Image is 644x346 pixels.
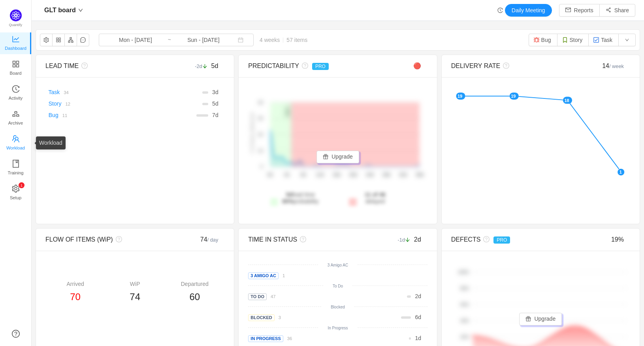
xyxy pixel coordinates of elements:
span: 3 Amigo AC [248,272,279,279]
button: icon: down [618,34,636,46]
tspan: 4d [284,172,289,178]
span: To Do [248,293,267,300]
div: DEFECTS [451,235,586,244]
span: d [212,89,218,95]
span: Quantify [9,23,23,27]
div: PREDICTABILITY [248,61,382,71]
span: Board [10,65,22,81]
span: 🔴 [413,62,421,69]
tspan: 20d [349,172,357,178]
tspan: 100% [458,270,469,274]
small: 3 [279,315,281,320]
tspan: 16d [333,172,341,178]
small: To Do [333,284,343,288]
span: 60 [189,291,200,302]
a: icon: settingSetup [12,185,20,201]
small: 47 [271,294,275,299]
a: Archive [12,110,20,126]
a: Task [49,89,60,95]
button: icon: setting [40,34,53,46]
span: Blocked [248,314,274,321]
tspan: 20 [258,132,263,137]
span: 19% [611,236,624,243]
i: icon: question-circle [480,236,490,242]
small: -1d [398,237,414,243]
tspan: 0d [267,172,273,178]
small: -2d [195,63,211,69]
span: Workload [6,140,25,156]
span: PRO [312,63,329,70]
tspan: 20% [460,335,469,339]
a: 47 [267,293,275,299]
div: WiP [105,280,165,288]
sup: 1 [19,182,24,188]
span: d [415,293,421,299]
small: 11 [62,113,67,118]
i: icon: question-circle [299,62,308,69]
div: FLOW OF ITEMS (WiP) [45,235,180,244]
i: icon: question-circle [500,62,509,69]
span: probability [282,198,319,204]
a: 34 [60,89,68,95]
strong: 11 of 46 [365,191,385,198]
span: delayed [365,191,385,204]
span: 2d [414,236,421,243]
span: d [212,100,218,107]
p: 1 [20,182,22,188]
tspan: 8d [301,172,306,178]
span: Setup [10,190,21,206]
a: 1 [279,272,285,278]
button: icon: mailReports [559,4,600,17]
span: 74 [130,291,140,302]
a: Board [12,61,20,76]
i: icon: arrow-down [405,237,410,242]
i: icon: history [497,8,503,13]
span: d [415,335,421,341]
span: 3 [212,89,215,95]
div: Departured [165,280,224,288]
a: 3 [275,314,281,320]
i: icon: question-circle [297,236,306,242]
span: 5 [212,100,215,107]
input: End date [171,36,235,44]
small: 3 Amigo AC [328,263,348,267]
tspan: 32d [399,172,407,178]
small: In Progress [328,326,348,330]
div: DELIVERY RATE [451,61,586,71]
span: In Progress [248,335,283,342]
span: d [212,112,218,118]
small: 36 [287,336,292,341]
tspan: 36d [416,172,424,178]
i: icon: gold [12,110,20,118]
a: Training [12,160,20,176]
a: icon: question-circle [12,330,20,338]
span: 1 [415,335,418,341]
span: GLT board [44,4,76,17]
small: 12 [65,102,70,106]
i: icon: appstore [12,60,20,68]
tspan: 60% [460,302,469,307]
span: 4 weeks [254,37,313,43]
button: Daily Meeting [505,4,552,17]
small: 1 [282,273,285,278]
small: / day [207,237,218,243]
tspan: 12d [316,172,324,178]
i: icon: question-circle [113,236,122,242]
i: icon: down [78,8,83,13]
span: 57 items [286,37,307,43]
span: Archive [8,115,23,131]
i: icon: calendar [238,37,243,43]
a: Story [49,100,62,107]
button: icon: apartment [64,34,77,46]
span: 70 [70,291,81,302]
div: TIME IN STATUS [248,235,382,244]
tspan: 30 [258,116,263,121]
button: icon: appstore [52,34,65,46]
span: Activity [9,90,23,106]
span: 2 [415,293,418,299]
span: PRO [493,236,510,244]
a: 11 [58,112,67,118]
img: 10318 [593,37,599,43]
i: icon: question-circle [79,62,88,69]
i: icon: line-chart [12,35,20,43]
